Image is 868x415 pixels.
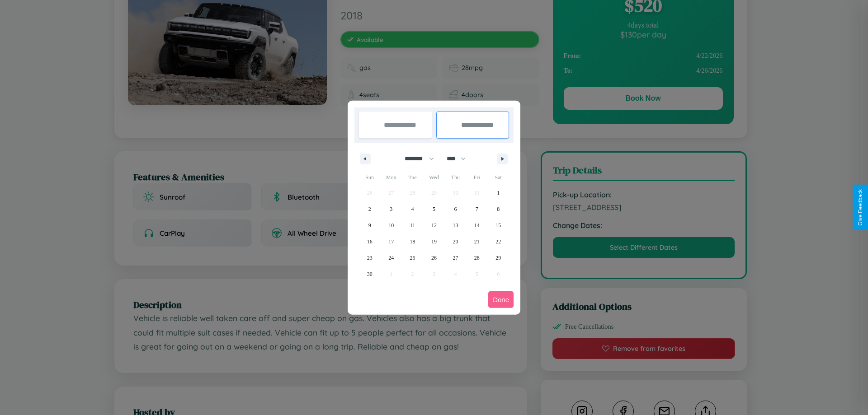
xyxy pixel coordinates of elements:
button: 22 [488,233,509,250]
button: Done [488,291,514,308]
button: 7 [466,201,487,217]
span: 19 [431,233,437,250]
button: 23 [359,250,380,266]
span: 15 [495,217,501,233]
button: 24 [380,250,401,266]
span: 6 [454,201,457,217]
button: 6 [445,201,466,217]
span: 2 [368,201,371,217]
span: 22 [495,233,501,250]
span: 17 [388,233,394,250]
button: 27 [445,250,466,266]
button: 28 [466,250,487,266]
button: 8 [488,201,509,217]
button: 29 [488,250,509,266]
button: 13 [445,217,466,233]
button: 18 [402,233,423,250]
button: 3 [380,201,401,217]
span: Fri [466,170,487,185]
span: 4 [411,201,414,217]
button: 20 [445,233,466,250]
button: 1 [488,185,509,201]
span: 20 [453,233,458,250]
button: 10 [380,217,401,233]
button: 21 [466,233,487,250]
span: 29 [495,250,501,266]
button: 17 [380,233,401,250]
button: 12 [423,217,444,233]
span: 23 [367,250,373,266]
span: 25 [410,250,415,266]
span: 3 [390,201,392,217]
span: 9 [368,217,371,233]
span: 26 [431,250,437,266]
button: 16 [359,233,380,250]
span: Sun [359,170,380,185]
span: 1 [497,185,500,201]
span: 7 [476,201,478,217]
span: 27 [453,250,458,266]
span: 16 [367,233,373,250]
button: 2 [359,201,380,217]
span: 8 [497,201,500,217]
span: 13 [453,217,458,233]
span: Thu [445,170,466,185]
span: 11 [410,217,415,233]
span: 24 [388,250,394,266]
button: 14 [466,217,487,233]
button: 25 [402,250,423,266]
span: 5 [433,201,435,217]
span: 12 [431,217,437,233]
span: Tue [402,170,423,185]
button: 15 [488,217,509,233]
button: 4 [402,201,423,217]
span: 21 [474,233,480,250]
span: 18 [410,233,415,250]
span: Mon [380,170,401,185]
button: 9 [359,217,380,233]
span: 30 [367,266,373,282]
span: Sat [488,170,509,185]
span: 14 [474,217,480,233]
button: 11 [402,217,423,233]
span: 28 [474,250,480,266]
span: 10 [388,217,394,233]
div: Give Feedback [857,189,863,226]
span: Wed [423,170,444,185]
button: 5 [423,201,444,217]
button: 30 [359,266,380,282]
button: 26 [423,250,444,266]
button: 19 [423,233,444,250]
